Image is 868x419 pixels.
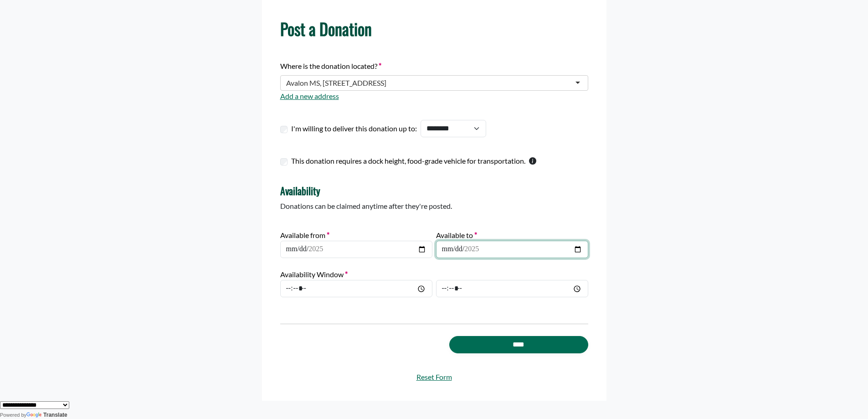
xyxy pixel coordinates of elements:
label: Available to [436,230,477,241]
a: Add a new address [280,92,339,100]
svg: This checkbox should only be used by warehouses donating more than one pallet of product. [529,157,536,165]
label: This donation requires a dock height, food-grade vehicle for transportation. [291,155,525,166]
div: Avalon MS, [STREET_ADDRESS] [286,78,386,88]
a: Reset Form [280,372,588,383]
h4: Availability [280,185,588,197]
img: Google Translate [26,412,43,419]
a: Translate [26,412,67,418]
h1: Post a Donation [280,19,588,38]
p: Donations can be claimed anytime after they're posted. [280,201,588,212]
label: Availability Window [280,269,348,280]
label: Where is the donation located? [280,61,381,72]
label: Available from [280,230,329,241]
label: I'm willing to deliver this donation up to: [291,123,417,134]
